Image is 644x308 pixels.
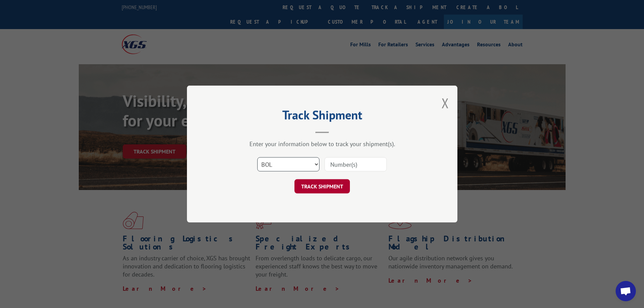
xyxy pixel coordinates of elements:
button: Close modal [442,94,449,112]
input: Number(s) [325,157,387,171]
div: Open chat [616,281,636,301]
button: TRACK SHIPMENT [294,179,350,193]
h2: Track Shipment [221,110,424,123]
div: Enter your information below to track your shipment(s). [221,140,424,148]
